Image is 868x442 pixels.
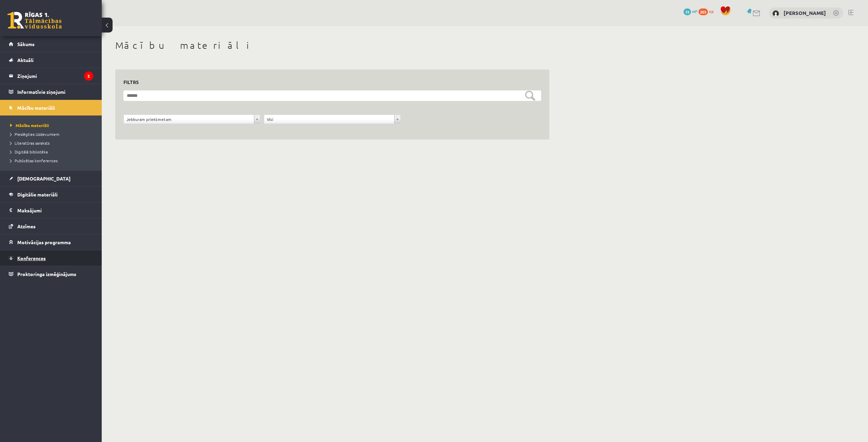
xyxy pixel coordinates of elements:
[84,71,93,81] i: 2
[10,149,48,154] span: Digitālā bibliotēka
[10,157,95,164] a: Publicētas konferences
[264,115,400,124] a: Visi
[17,191,58,197] span: Digitālie materiāli
[17,105,55,111] span: Mācību materiāli
[9,187,93,202] a: Digitālie materiāli
[9,171,93,186] a: [DEMOGRAPHIC_DATA]
[7,12,62,29] a: Rīgas 1. Tālmācības vidusskola
[9,218,93,234] a: Atzīmes
[10,158,58,163] span: Publicētas konferences
[9,36,93,52] a: Sākums
[17,175,71,182] span: [DEMOGRAPHIC_DATA]
[10,131,59,137] span: Pieslēgties Uzdevumiem
[9,100,93,115] a: Mācību materiāli
[17,239,71,245] span: Motivācijas programma
[10,140,95,146] a: Literatūras saraksts
[126,115,251,124] span: Jebkuram priekšmetam
[17,68,93,84] legend: Ziņojumi
[9,84,93,100] a: Informatīvie ziņojumi
[684,8,691,15] span: 72
[698,8,708,15] span: 203
[17,57,34,63] span: Aktuāli
[709,8,713,14] span: xp
[784,9,826,16] a: [PERSON_NAME]
[692,8,697,14] span: mP
[17,84,93,100] legend: Informatīvie ziņojumi
[9,266,93,282] a: Proktoringa izmēģinājums
[267,115,392,124] span: Visi
[9,52,93,68] a: Aktuāli
[10,131,95,137] a: Pieslēgties Uzdevumiem
[10,149,95,155] a: Digitālā bibliotēka
[10,122,95,128] a: Mācību materiāli
[17,255,46,261] span: Konferences
[10,123,49,128] span: Mācību materiāli
[124,115,260,124] a: Jebkuram priekšmetam
[123,78,533,87] h3: Filtrs
[9,234,93,250] a: Motivācijas programma
[17,41,35,47] span: Sākums
[698,8,717,14] a: 203 xp
[10,140,50,146] span: Literatūras saraksts
[17,203,93,218] legend: Maksājumi
[115,40,549,51] h1: Mācību materiāli
[9,203,93,218] a: Maksājumi
[17,271,76,277] span: Proktoringa izmēģinājums
[9,68,93,84] a: Ziņojumi2
[772,10,779,17] img: Diāna Mežecka
[684,8,697,14] a: 72 mP
[17,223,36,229] span: Atzīmes
[9,250,93,266] a: Konferences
